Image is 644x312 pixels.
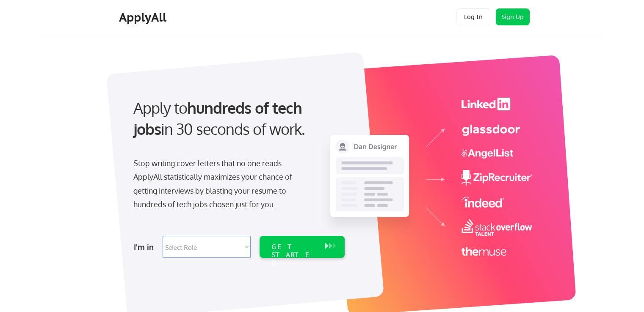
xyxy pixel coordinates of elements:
div: Stop writing cover letters that no one reads. ApplyAll statistically maximizes your chance of get... [133,156,307,211]
button: Sign Up [496,8,530,25]
div: ApplyAll [119,10,169,25]
div: GET STARTED [271,243,317,267]
div: Apply to in 30 seconds of work. [133,97,341,140]
button: Log In [456,8,490,25]
div: I'm in [134,240,158,254]
strong: hundreds of tech jobs [133,98,306,138]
